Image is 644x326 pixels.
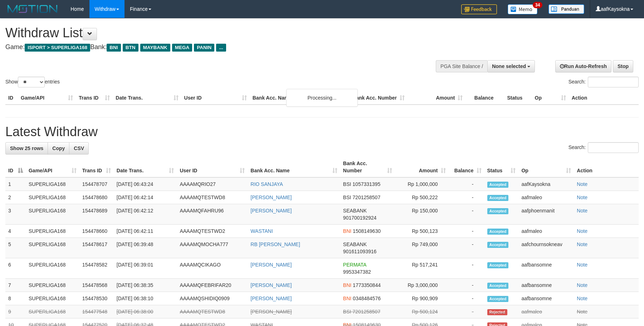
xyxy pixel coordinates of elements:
[5,26,422,40] h1: Withdraw List
[177,157,248,177] th: User ID: activate to sort column ascending
[250,262,292,268] a: [PERSON_NAME]
[487,229,509,235] span: Accepted
[79,191,114,204] td: 154478680
[79,279,114,292] td: 154478568
[5,125,639,139] h1: Latest Withdraw
[518,204,574,225] td: aafphoenmanit
[5,44,422,51] h4: Game: Bank:
[508,4,538,14] img: Button%20Memo.svg
[395,258,449,279] td: Rp 517,241
[114,204,177,225] td: [DATE] 06:42:12
[26,225,79,238] td: SUPERLIGA168
[449,258,484,279] td: -
[352,195,380,200] span: Copy 7201258507 to clipboard
[487,60,535,72] button: None selected
[449,238,484,258] td: -
[487,208,509,214] span: Accepted
[140,44,170,52] span: MAYBANK
[577,241,587,247] a: Note
[248,157,340,177] th: Bank Acc. Name: activate to sort column ascending
[353,296,381,301] span: Copy 0348484576 to clipboard
[114,292,177,305] td: [DATE] 06:38:10
[114,238,177,258] td: [DATE] 06:39:48
[449,191,484,204] td: -
[343,241,367,247] span: SEABANK
[5,238,26,258] td: 5
[465,91,504,105] th: Balance
[518,238,574,258] td: aafchournsokneav
[577,309,587,315] a: Note
[250,91,350,105] th: Bank Acc. Name
[123,44,138,52] span: BTN
[577,208,587,214] a: Note
[352,181,380,187] span: Copy 1057331395 to clipboard
[5,225,26,238] td: 4
[48,142,69,154] a: Copy
[395,157,449,177] th: Amount: activate to sort column ascending
[449,157,484,177] th: Balance: activate to sort column ascending
[250,282,292,288] a: [PERSON_NAME]
[79,292,114,305] td: 154478530
[26,238,79,258] td: SUPERLIGA168
[518,225,574,238] td: aafmaleo
[79,258,114,279] td: 154478582
[343,181,351,187] span: BSI
[449,305,484,318] td: -
[18,77,45,87] select: Showentries
[286,89,358,107] div: Processing...
[532,91,569,105] th: Op
[216,44,226,52] span: ...
[114,191,177,204] td: [DATE] 06:42:14
[26,157,79,177] th: Game/API: activate to sort column ascending
[577,195,587,200] a: Note
[395,292,449,305] td: Rp 900,909
[395,204,449,225] td: Rp 150,000
[25,44,90,52] span: ISPORT > SUPERLIGA168
[518,157,574,177] th: Op: activate to sort column ascending
[177,258,248,279] td: AAAAMQCIKAGO
[5,4,60,14] img: MOTION_logo.png
[194,44,214,52] span: PANIN
[343,208,367,214] span: SEABANK
[518,292,574,305] td: aafbansomne
[5,292,26,305] td: 8
[69,142,89,154] a: CSV
[577,262,587,268] a: Note
[113,91,181,105] th: Date Trans.
[5,142,48,154] a: Show 25 rows
[577,282,587,288] a: Note
[484,157,519,177] th: Status: activate to sort column ascending
[343,296,351,301] span: BNI
[487,283,509,289] span: Accepted
[487,309,507,315] span: Rejected
[343,282,351,288] span: BNI
[577,296,587,301] a: Note
[518,191,574,204] td: aafmaleo
[343,269,371,275] span: Copy 9953347382 to clipboard
[250,181,283,187] a: RIO SANJAYA
[250,296,292,301] a: [PERSON_NAME]
[518,305,574,318] td: aafmaleo
[74,145,84,151] span: CSV
[395,279,449,292] td: Rp 3,000,000
[395,191,449,204] td: Rp 500,222
[26,191,79,204] td: SUPERLIGA168
[518,258,574,279] td: aafbansomne
[181,91,250,105] th: User ID
[177,305,248,318] td: AAAAMQTESTWD8
[250,241,300,247] a: RB [PERSON_NAME]
[177,238,248,258] td: AAAAMQMOCHA777
[588,142,639,153] input: Search:
[114,258,177,279] td: [DATE] 06:39:01
[26,204,79,225] td: SUPERLIGA168
[449,204,484,225] td: -
[10,145,43,151] span: Show 25 rows
[26,305,79,318] td: SUPERLIGA168
[574,157,639,177] th: Action
[76,91,113,105] th: Trans ID
[395,238,449,258] td: Rp 749,000
[79,305,114,318] td: 154477548
[5,305,26,318] td: 9
[555,60,611,72] a: Run Auto-Refresh
[449,177,484,191] td: -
